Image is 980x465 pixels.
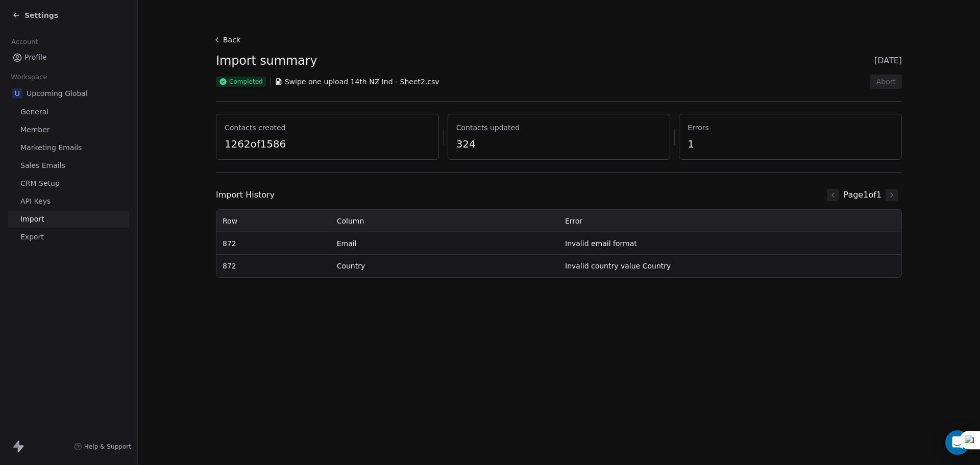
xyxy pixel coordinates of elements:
span: Import summary [216,53,317,68]
a: Sales Emails [8,157,129,174]
span: Page 1 of 1 [843,189,881,201]
a: General [8,104,129,120]
span: Error [565,217,582,225]
span: General [20,107,48,117]
span: [DATE] [874,55,902,67]
span: Settings [24,10,58,20]
span: Contacts created [225,123,430,133]
a: Help & Support [74,443,131,451]
span: Marketing Emails [20,142,82,153]
span: Row [223,217,237,225]
span: Account [7,34,42,50]
span: Errors [688,123,893,133]
span: Contacts updated [456,123,662,133]
span: Member [20,125,50,135]
span: 1 [688,137,893,151]
span: U [12,88,22,99]
span: 324 [456,137,662,151]
span: CRM Setup [20,178,60,189]
span: Upcoming Global [27,88,88,99]
span: 1262 of 1586 [225,137,430,151]
span: Export [20,232,44,242]
a: Marketing Emails [8,139,129,156]
td: 872 [216,255,331,277]
span: Sales Emails [20,160,65,171]
div: Open Intercom Messenger [945,430,970,455]
a: Export [8,229,129,246]
span: Swipe one upload 14th NZ Ind - Sheet2.csv [285,77,439,87]
td: Invalid email format [559,232,901,255]
span: Completed [229,78,263,86]
span: Profile [24,52,47,63]
a: Member [8,121,129,138]
span: Import [20,214,44,225]
td: Country [331,255,559,277]
a: CRM Setup [8,175,129,192]
a: Import [8,211,129,228]
span: Workspace [7,69,52,85]
a: API Keys [8,193,129,210]
span: Import History [216,189,275,201]
button: Abort [870,75,902,89]
td: Email [331,232,559,255]
button: Back [212,31,244,49]
a: Profile [8,49,129,66]
span: Help & Support [84,443,131,451]
td: Invalid country value Country [559,255,901,277]
td: 872 [216,232,331,255]
a: Settings [12,10,58,20]
span: Column [337,217,364,225]
span: API Keys [20,196,51,207]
